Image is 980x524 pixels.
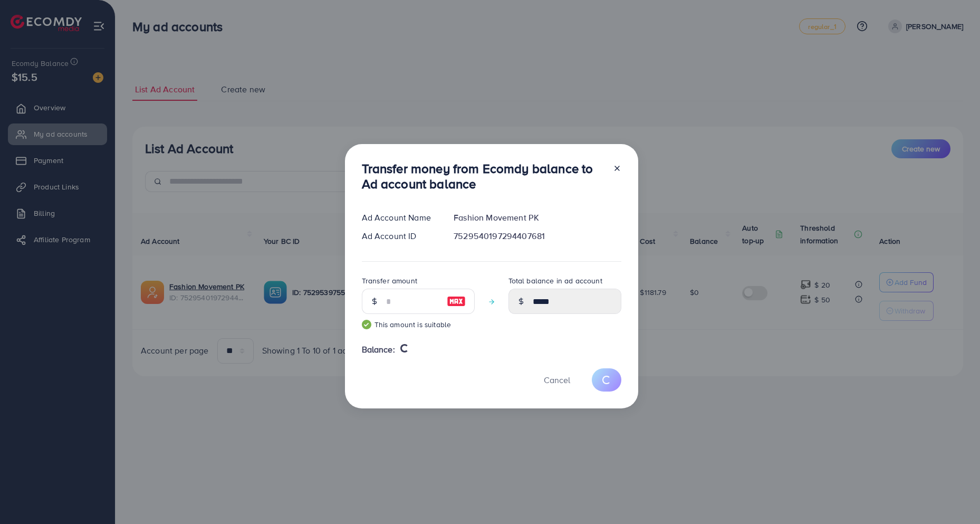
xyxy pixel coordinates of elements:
[362,161,604,192] h3: Transfer money from Ecomdy balance to Ad account balance
[353,230,446,242] div: Ad Account ID
[362,319,475,330] small: This amount is suitable
[353,212,446,224] div: Ad Account Name
[445,230,629,242] div: 7529540197294407681
[447,295,466,308] img: image
[935,477,972,516] iframe: Chat
[362,344,395,356] span: Balance:
[508,275,602,286] label: Total balance in ad account
[362,275,417,286] label: Transfer amount
[445,212,629,224] div: Fashion Movement PK
[531,368,583,391] button: Cancel
[544,374,570,386] span: Cancel
[362,320,371,329] img: guide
